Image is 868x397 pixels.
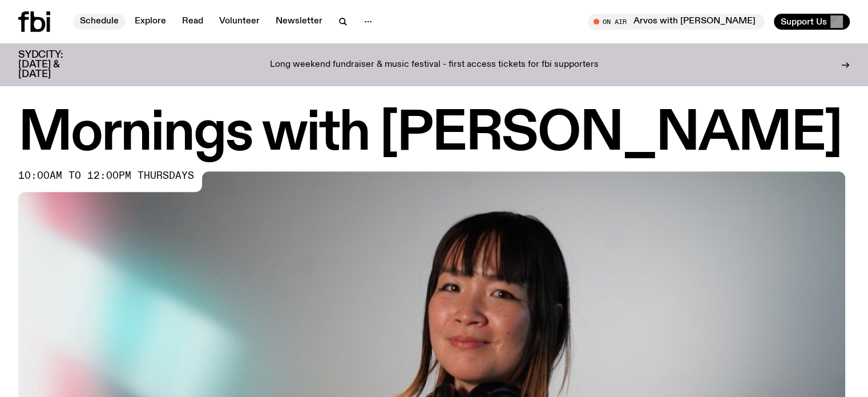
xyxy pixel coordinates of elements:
[270,60,599,70] p: Long weekend fundraiser & music festival - first access tickets for fbi supporters
[212,14,267,30] a: Volunteer
[73,14,126,30] a: Schedule
[781,17,827,27] span: Support Us
[588,14,765,30] button: On AirArvos with [PERSON_NAME]
[269,14,329,30] a: Newsletter
[18,50,91,79] h3: SYDCITY: [DATE] & [DATE]
[18,109,850,160] h1: Mornings with [PERSON_NAME]
[175,14,210,30] a: Read
[774,14,850,30] button: Support Us
[128,14,173,30] a: Explore
[18,171,194,181] span: 10:00am to 12:00pm thursdays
